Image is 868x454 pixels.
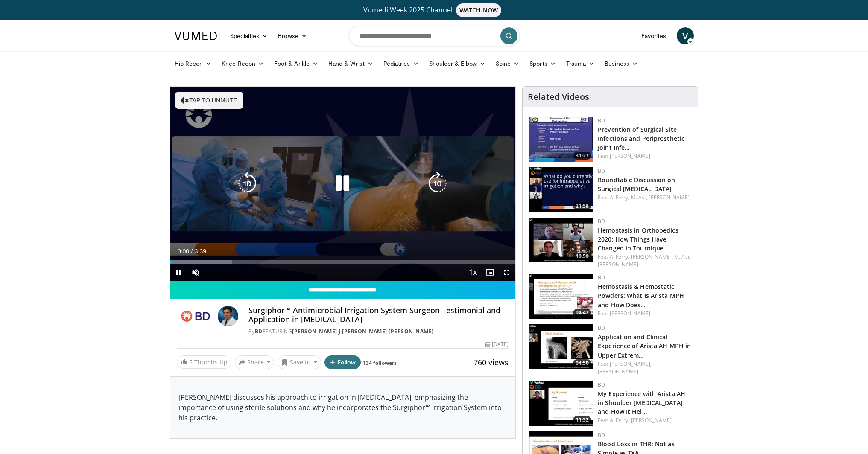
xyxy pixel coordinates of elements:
[175,32,220,40] img: VuMedi Logo
[598,167,605,175] a: BD
[481,264,498,281] button: Enable picture-in-picture mode
[235,355,275,369] button: Share
[178,248,189,255] span: 0:00
[598,253,691,268] div: Feat.
[598,333,691,359] a: Application and Clinical Experience of Arista AH MPH in Upper Extrem…
[598,218,605,225] a: BD
[524,55,561,72] a: Sports
[631,253,673,260] a: [PERSON_NAME],
[610,360,652,367] a: [PERSON_NAME],
[610,152,650,160] a: [PERSON_NAME]
[363,359,397,367] a: 134 followers
[610,416,630,424] a: A. Ferry,
[248,328,509,335] div: By FEATURING
[529,324,593,369] img: dc27aa96-e3b5-4391-912a-c927c4fad802.150x105_q85_crop-smart_upscale.jpg
[424,55,491,72] a: Shoulder & Elbow
[529,274,593,319] a: 04:42
[456,3,501,17] span: WATCH NOW
[170,260,516,264] div: Progress Bar
[598,381,605,388] a: BD
[631,416,672,424] a: [PERSON_NAME]
[610,310,650,317] a: [PERSON_NAME]
[529,117,593,162] a: 31:27
[529,274,593,319] img: 74cdd7cb-f3ea-4baf-b85b-cffc470bdfa4.150x105_q85_crop-smart_upscale.jpg
[175,92,243,109] button: Tap to unmute
[674,253,691,260] a: M. Ast,
[599,55,643,72] a: Business
[225,27,273,44] a: Specialties
[598,176,675,193] a: Roundtable Discussion on Surgical [MEDICAL_DATA]
[269,55,323,72] a: Foot & Ankle
[189,358,193,366] span: 5
[636,27,672,44] a: Favorites
[178,392,507,423] p: [PERSON_NAME] discusses his approach to irrigation in [MEDICAL_DATA], emphasizing the importance ...
[598,368,638,375] a: [PERSON_NAME]
[349,26,520,46] input: Search topics, interventions
[598,282,684,308] a: Hemostasis & Hemostatic Powders: What Is Arista MPH and How Does…
[529,117,593,162] img: bdb02266-35f1-4bde-b55c-158a878fcef6.150x105_q85_crop-smart_upscale.jpg
[528,92,589,102] h4: Related Videos
[170,264,187,281] button: Pause
[464,264,481,281] button: Playback Rate
[610,194,630,201] a: A. Ferry,
[218,306,238,326] img: Avatar
[529,381,593,426] a: 11:32
[191,248,193,255] span: /
[195,248,206,255] span: 3:39
[255,328,263,335] a: BD
[573,202,591,210] span: 21:58
[378,55,424,72] a: Pediatrics
[598,416,691,424] div: Feat.
[323,55,378,72] a: Hand & Wrist
[529,167,593,212] a: 21:58
[177,355,231,369] a: 5 Thumbs Up
[598,261,638,268] a: [PERSON_NAME]
[573,152,591,160] span: 31:27
[598,360,691,375] div: Feat.
[631,194,648,201] a: M. Ast,
[610,253,630,260] a: A. Ferry,
[598,125,684,151] a: Prevention of Surgical Site Infections and Periprosthetic Joint Infe…
[273,27,312,44] a: Browse
[598,152,691,160] div: Feat.
[170,55,217,72] a: Hip Recon
[278,355,321,369] button: Save to
[573,359,591,367] span: 04:50
[491,55,524,72] a: Spine
[292,328,434,335] a: [PERSON_NAME] J [PERSON_NAME] [PERSON_NAME]
[529,218,593,262] a: 10:59
[176,3,693,17] a: Vumedi Week 2025 ChannelWATCH NOW
[598,274,605,281] a: BD
[216,55,269,72] a: Knee Recon
[561,55,600,72] a: Trauma
[529,167,593,212] img: 63b980ac-32f1-48d0-8c7b-91567b14b7c6.150x105_q85_crop-smart_upscale.jpg
[187,264,204,281] button: Unmute
[170,87,516,281] video-js: Video Player
[324,355,361,369] button: Follow
[529,324,593,369] a: 04:50
[677,27,694,44] a: V
[498,264,515,281] button: Fullscreen
[598,431,605,439] a: BD
[598,390,685,416] a: My Experience with Arista AH in Shoulder [MEDICAL_DATA] and How It Hel…
[598,324,605,332] a: BD
[598,226,678,252] a: Hemostasis in Orthopedics 2020: How Things Have Changed in Tournique…
[598,310,691,317] div: Feat.
[473,357,509,367] span: 760 views
[529,381,593,426] img: 6fd0432e-2750-4342-a9d4-81ba40d0df93.150x105_q85_crop-smart_upscale.jpg
[573,253,591,260] span: 10:59
[485,340,509,348] div: [DATE]
[598,194,691,201] div: Feat.
[598,117,605,124] a: BD
[248,306,509,324] h4: Surgiphor™ Antimicrobial Irrigation System Surgeon Testimonial and Application in [MEDICAL_DATA]
[529,218,593,262] img: 0eec6fb8-6c4e-404e-a42a-d2de394424ca.150x105_q85_crop-smart_upscale.jpg
[649,194,689,201] a: [PERSON_NAME]
[177,306,214,326] img: BD
[573,309,591,317] span: 04:42
[573,416,591,424] span: 11:32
